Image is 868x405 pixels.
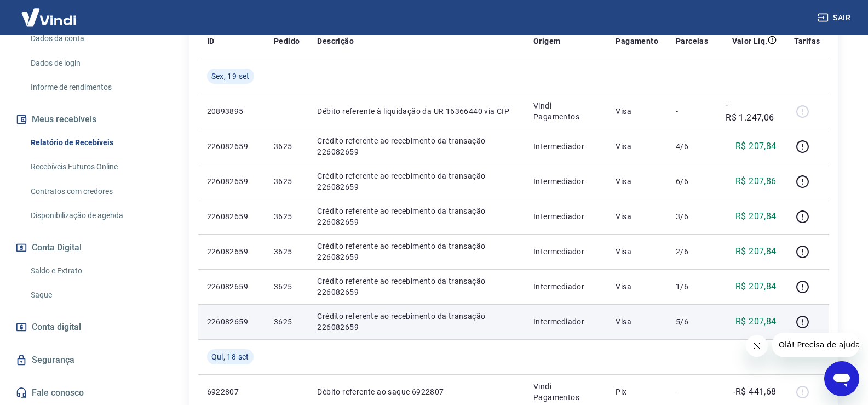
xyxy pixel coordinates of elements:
span: Olá! Precisa de ajuda? [7,8,92,16]
p: R$ 207,84 [735,280,777,293]
p: Crédito referente ao recebimento da transação 226082659 [317,135,516,157]
p: Visa [616,106,658,117]
p: Crédito referente ao recebimento da transação 226082659 [317,206,516,227]
iframe: Botão para abrir a janela de mensagens [824,361,859,396]
p: Intermediador [533,141,598,152]
p: Visa [616,141,658,152]
p: Pagamento [616,36,658,47]
p: Intermediador [533,316,598,327]
p: Pedido [274,36,300,47]
p: 226082659 [207,281,256,292]
p: Valor Líq. [732,36,768,47]
iframe: Fechar mensagem [746,335,768,357]
a: Informe de rendimentos [26,76,151,99]
img: Vindi [13,1,84,34]
p: Visa [616,281,658,292]
p: - [676,106,708,117]
p: Débito referente ao saque 6922807 [317,386,516,397]
span: Conta digital [32,320,81,335]
p: Intermediador [533,176,598,187]
p: Origem [533,36,560,47]
a: Contratos com credores [26,180,151,203]
span: Qui, 18 set [211,351,249,362]
a: Segurança [13,348,151,372]
p: Crédito referente ao recebimento da transação 226082659 [317,170,516,192]
p: Intermediador [533,211,598,222]
a: Disponibilização de agenda [26,204,151,227]
p: 3625 [274,316,300,327]
p: 4/6 [676,141,708,152]
p: ID [207,36,215,47]
p: 3625 [274,176,300,187]
p: 226082659 [207,316,256,327]
p: 6922807 [207,386,256,397]
p: Intermediador [533,281,598,292]
p: Pix [616,386,658,397]
p: R$ 207,84 [735,210,777,223]
p: 3/6 [676,211,708,222]
p: Visa [616,176,658,187]
p: Intermediador [533,246,598,257]
p: Visa [616,246,658,257]
a: Conta digital [13,315,151,339]
p: Vindi Pagamentos [533,381,598,403]
button: Sair [815,8,855,28]
p: 20893895 [207,106,256,117]
p: 226082659 [207,176,256,187]
p: R$ 207,84 [735,315,777,328]
p: 6/6 [676,176,708,187]
a: Saldo e Extrato [26,260,151,282]
a: Relatório de Recebíveis [26,132,151,154]
p: 226082659 [207,211,256,222]
p: 226082659 [207,141,256,152]
p: 5/6 [676,316,708,327]
p: Crédito referente ao recebimento da transação 226082659 [317,276,516,298]
a: Dados de login [26,52,151,75]
button: Conta Digital [13,236,151,260]
p: Débito referente à liquidação da UR 16366440 via CIP [317,106,516,117]
iframe: Mensagem da empresa [772,333,859,357]
p: Visa [616,316,658,327]
p: Tarifas [794,36,820,47]
p: -R$ 441,68 [733,385,777,398]
p: R$ 207,84 [735,140,777,153]
p: 3625 [274,281,300,292]
p: Crédito referente ao recebimento da transação 226082659 [317,241,516,263]
a: Dados da conta [26,27,151,50]
p: -R$ 1.247,06 [726,98,776,124]
a: Recebíveis Futuros Online [26,156,151,178]
p: Parcelas [676,36,708,47]
p: 3625 [274,141,300,152]
p: 3625 [274,246,300,257]
a: Fale conosco [13,381,151,405]
span: Sex, 19 set [211,71,250,82]
button: Meus recebíveis [13,107,151,132]
a: Saque [26,284,151,306]
p: R$ 207,84 [735,245,777,258]
p: Visa [616,211,658,222]
p: - [676,386,708,397]
p: 3625 [274,211,300,222]
p: 2/6 [676,246,708,257]
p: Descrição [317,36,354,47]
p: Vindi Pagamentos [533,100,598,122]
p: 226082659 [207,246,256,257]
p: 1/6 [676,281,708,292]
p: Crédito referente ao recebimento da transação 226082659 [317,311,516,333]
p: R$ 207,86 [735,175,777,188]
